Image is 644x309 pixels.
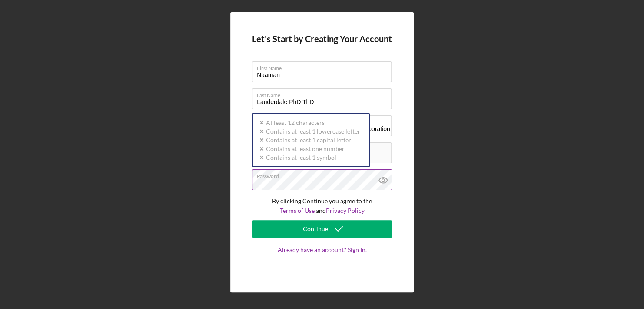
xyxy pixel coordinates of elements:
label: Last Name [257,89,392,98]
a: Privacy Policy [326,207,365,214]
h4: Let's Start by Creating Your Account [252,34,392,44]
div: Contains at least one number [257,144,360,153]
a: Already have an account? Sign In. [252,246,392,271]
div: At least 12 characters [257,118,360,127]
p: By clicking Continue you agree to the and [252,196,392,216]
div: Contains at least 1 symbol [257,153,360,162]
label: Password [257,170,392,179]
div: Contains at least 1 capital letter [257,136,360,144]
div: Contains at least 1 lowercase letter [257,127,360,136]
button: Continue [252,220,392,238]
a: Terms of Use [280,207,315,214]
label: First Name [257,62,392,71]
div: Continue [303,220,328,238]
